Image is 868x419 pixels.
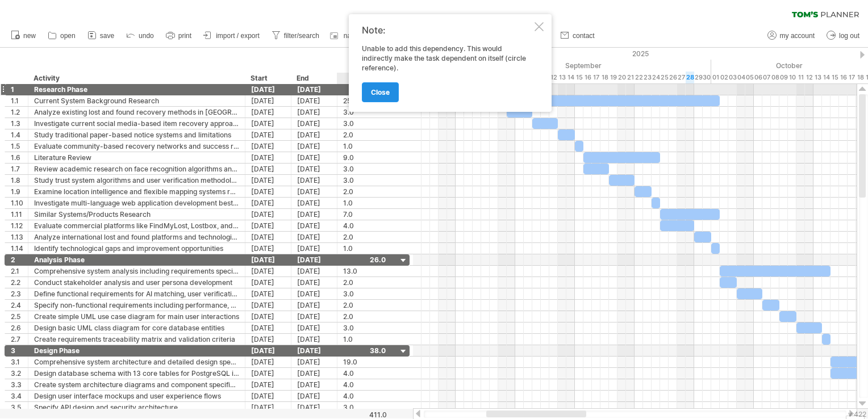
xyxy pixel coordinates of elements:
[34,107,239,118] div: Analyze existing lost and found recovery methods in [GEOGRAPHIC_DATA] urban areas
[11,95,28,106] div: 1.1
[796,72,805,83] div: Saturday, 11 October 2025
[291,220,337,231] div: [DATE]
[824,28,863,43] a: log out
[251,73,285,84] div: Start
[245,402,291,413] div: [DATE]
[139,32,154,40] span: undo
[343,243,386,254] div: 1.0
[100,32,114,40] span: save
[11,357,28,367] div: 3.1
[11,391,28,401] div: 3.4
[34,300,239,311] div: Specify non-functional requirements including performance, security, and scalability
[34,95,239,106] div: Current System Background Research
[343,300,386,311] div: 2.0
[652,72,660,83] div: Wednesday, 24 September 2025
[343,175,386,186] div: 3.0
[34,118,239,129] div: Investigate current social media-based item recovery approaches
[245,107,291,118] div: [DATE]
[34,152,239,163] div: Literature Review
[291,84,337,95] div: [DATE]
[34,391,239,401] div: Design user interface mockups and user experience flows
[34,164,239,174] div: Review academic research on face recognition algorithms and accuracy metrics
[343,186,386,197] div: 2.0
[11,277,28,288] div: 2.2
[34,368,239,379] div: Design database schema with 13 core tables for PostgreSQL implementation
[291,345,337,356] div: [DATE]
[34,232,239,242] div: Analyze international lost and found platforms and technological approaches
[643,72,652,83] div: Tuesday, 23 September 2025
[123,28,157,43] a: undo
[754,72,762,83] div: Monday, 6 October 2025
[245,243,291,254] div: [DATE]
[343,334,386,345] div: 1.0
[11,129,28,140] div: 1.4
[34,129,239,140] div: Study traditional paper-based notice systems and limitations
[839,32,859,40] span: log out
[856,72,865,83] div: Saturday, 18 October 2025
[34,322,239,333] div: Design basic UML class diagram for core database entities
[11,368,28,379] div: 3.2
[163,28,195,43] a: print
[11,402,28,413] div: 3.5
[343,95,386,106] div: 25.0
[711,72,720,83] div: Wednesday, 1 October 2025
[291,300,337,311] div: [DATE]
[831,72,839,83] div: Wednesday, 15 October 2025
[34,311,239,322] div: Create simple UML use case diagram for main user interactions
[245,311,291,322] div: [DATE]
[745,72,754,83] div: Sunday, 5 October 2025
[291,379,337,390] div: [DATE]
[34,345,239,356] div: Design Phase
[344,32,372,40] span: navigator
[291,311,337,322] div: [DATE]
[178,32,191,40] span: print
[11,322,28,333] div: 2.6
[11,107,28,118] div: 1.2
[34,198,239,208] div: Investigate multi-language web application development best practices
[660,72,669,83] div: Thursday, 25 September 2025
[245,288,291,299] div: [DATE]
[11,175,28,186] div: 1.8
[291,141,337,152] div: [DATE]
[617,72,626,83] div: Saturday, 20 September 2025
[34,334,239,345] div: Create requirements traceability matrix and validation criteria
[343,107,386,118] div: 3.0
[11,84,28,95] div: 1
[34,288,239,299] div: Define functional requirements for AI matching, user verification, and messaging
[245,186,291,197] div: [DATE]
[284,32,319,40] span: filter/search
[269,28,323,43] a: filter/search
[245,95,291,106] div: [DATE]
[686,72,694,83] div: Sunday, 28 September 2025
[245,198,291,208] div: [DATE]
[291,209,337,220] div: [DATE]
[343,220,386,231] div: 4.0
[703,72,711,83] div: Tuesday, 30 September 2025
[11,232,28,242] div: 1.13
[291,368,337,379] div: [DATE]
[11,254,28,265] div: 2
[343,322,386,333] div: 3.0
[34,357,239,367] div: Comprehensive system architecture and detailed design specifications
[34,220,239,231] div: Evaluate commercial platforms like FindMyLost, Lostbox, and academic implementations
[8,28,39,43] a: new
[11,164,28,174] div: 1.7
[245,164,291,174] div: [DATE]
[343,379,386,390] div: 4.0
[60,32,76,40] span: open
[34,209,239,220] div: Similar Systems/Products Research
[573,32,595,40] span: contact
[583,72,592,83] div: Tuesday, 16 September 2025
[343,402,386,413] div: 3.0
[291,402,337,413] div: [DATE]
[626,72,635,83] div: Sunday, 21 September 2025
[291,95,337,106] div: [DATE]
[216,32,260,40] span: import / export
[297,73,331,84] div: End
[34,141,239,152] div: Evaluate community-based recovery networks and success rates
[11,220,28,231] div: 1.12
[11,288,28,299] div: 2.3
[11,198,28,208] div: 1.10
[291,288,337,299] div: [DATE]
[848,410,866,418] div: v 422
